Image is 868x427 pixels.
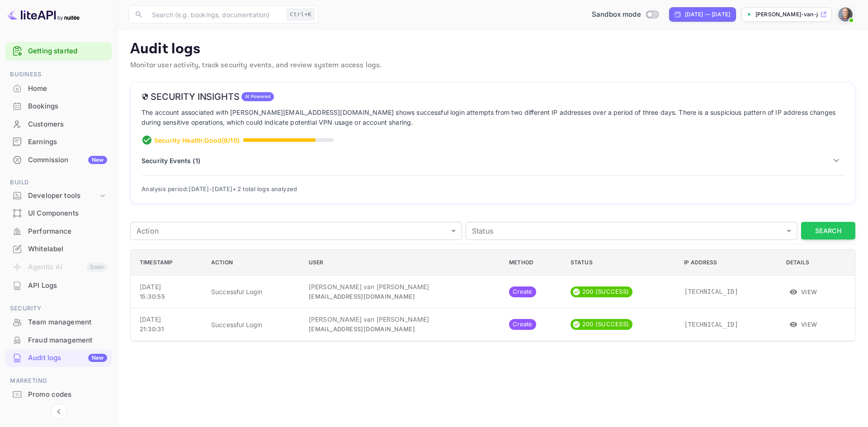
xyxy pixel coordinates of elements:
[5,332,112,348] a: Fraud management
[838,7,853,22] img: Neville van Jaarsveld
[131,250,204,276] th: Timestamp
[28,226,107,237] div: Performance
[211,287,294,296] p: Successful Login
[579,320,632,329] span: 200 (SUCCESS)
[684,287,772,296] p: [TECHNICAL_ID]
[579,287,632,296] span: 200 (SUCCESS)
[211,320,294,329] p: Successful Login
[5,80,112,97] a: Home
[287,9,315,20] div: Ctrl+K
[142,108,844,128] p: The account associated with [PERSON_NAME][EMAIL_ADDRESS][DOMAIN_NAME] shows successful login atte...
[5,386,112,404] div: Promo codes
[130,60,855,71] p: Monitor user activity, track security events, and review system access logs.
[5,42,112,61] div: Getting started
[786,318,821,331] button: View
[5,133,112,150] a: Earnings
[592,9,641,20] span: Sandbox mode
[677,250,779,276] th: IP Address
[685,10,730,19] div: [DATE] — [DATE]
[309,325,415,333] span: [EMAIL_ADDRESS][DOMAIN_NAME]
[28,244,107,254] div: Whitelabel
[5,349,112,366] a: Audit logsNew
[502,250,563,276] th: Method
[563,250,677,276] th: Status
[28,208,107,219] div: UI Components
[88,156,107,164] div: New
[130,40,855,58] p: Audit logs
[309,314,495,324] p: [PERSON_NAME] van [PERSON_NAME]
[5,314,112,331] div: Team management
[5,98,112,114] a: Bookings
[7,7,80,22] img: LiteAPI logo
[28,84,107,94] div: Home
[684,320,772,329] p: [TECHNICAL_ID]
[5,70,112,80] span: Business
[88,354,107,362] div: New
[5,240,112,257] a: Whitelabel
[5,116,112,133] div: Customers
[5,151,112,168] a: CommissionNew
[509,287,536,296] span: Create
[28,119,107,130] div: Customers
[5,151,112,169] div: CommissionNew
[28,155,107,165] div: Commission
[588,9,662,20] div: Switch to Production mode
[140,314,197,324] p: [DATE]
[5,314,112,330] a: Team management
[5,133,112,151] div: Earnings
[28,281,107,291] div: API Logs
[5,188,112,204] div: Developer tools
[5,332,112,349] div: Fraud management
[5,223,112,239] a: Performance
[5,277,112,294] a: API Logs
[241,93,274,100] span: AI Powered
[5,205,112,221] a: UI Components
[801,222,855,239] button: Search
[5,277,112,295] div: API Logs
[509,320,536,329] span: Create
[5,376,112,386] span: Marketing
[5,98,112,115] div: Bookings
[140,282,197,291] p: [DATE]
[779,250,855,276] th: Details
[5,223,112,240] div: Performance
[204,250,302,276] th: Action
[28,317,107,328] div: Team management
[5,386,112,403] a: Promo codes
[309,293,415,300] span: [EMAIL_ADDRESS][DOMAIN_NAME]
[28,353,107,363] div: Audit logs
[5,240,112,258] div: Whitelabel
[146,5,283,23] input: Search (e.g. bookings, documentation)
[5,80,112,98] div: Home
[28,137,107,147] div: Earnings
[140,325,164,333] span: 21:30:31
[28,46,107,56] a: Getting started
[142,156,200,165] p: Security Events ( 1 )
[755,10,818,19] p: [PERSON_NAME]-van-jaarsveld-...
[5,205,112,222] div: UI Components
[786,285,821,299] button: View
[302,250,502,276] th: User
[5,116,112,132] a: Customers
[28,389,107,400] div: Promo codes
[154,136,240,145] p: Security Health: Good ( 8 /10)
[142,91,240,102] h6: Security Insights
[5,178,112,188] span: Build
[28,335,107,346] div: Fraud management
[142,185,297,192] span: Analysis period: [DATE] - [DATE] • 2 total logs analyzed
[28,101,107,112] div: Bookings
[309,282,495,291] p: [PERSON_NAME] van [PERSON_NAME]
[28,191,98,201] div: Developer tools
[5,349,112,367] div: Audit logsNew
[5,304,112,314] span: Security
[140,293,165,300] span: 15:30:55
[51,404,67,420] button: Collapse navigation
